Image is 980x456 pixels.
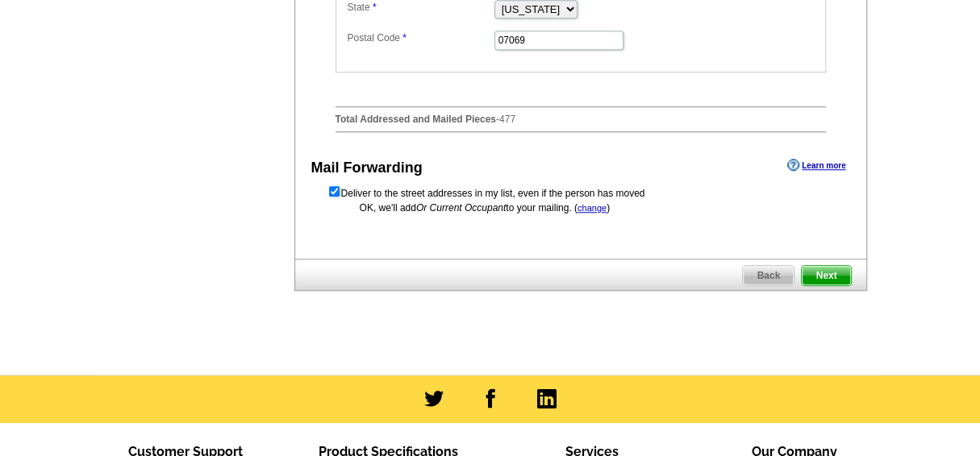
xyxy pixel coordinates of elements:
label: Postal Code [348,31,493,45]
span: 477 [499,114,515,125]
strong: Total Addressed and Mailed Pieces [336,114,496,125]
form: Deliver to the street addresses in my list, even if the person has moved [327,184,834,201]
span: Or Current Occupant [416,202,506,213]
a: change [578,203,607,213]
span: Next [802,266,850,285]
a: Back [742,265,794,286]
span: Back [743,266,794,285]
div: Mail Forwarding [311,157,423,179]
div: OK, we'll add to your mailing. ( ) [327,201,834,215]
a: Learn more [787,159,845,172]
